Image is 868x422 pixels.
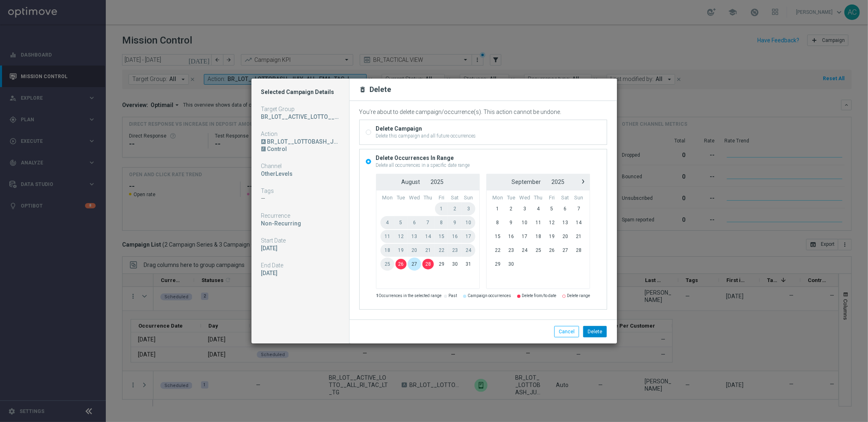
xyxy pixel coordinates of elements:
div: Delete Occurrences In Range [376,154,470,162]
span: 2025 [552,179,565,185]
div: You’re about to delete campaign/occurrence(s). This action cannot be undone. [359,109,607,116]
span: 20 [558,230,572,243]
bs-daterangepicker-inline-container: calendar [376,174,590,289]
th: weekday [558,195,572,201]
span: 13 [558,216,572,229]
span: 14 [572,216,586,229]
div: BR_LOT__LOTTOBASH_JULY__ALL_RI_TAC_LT [261,138,339,145]
span: 10 [518,216,532,229]
th: weekday [462,195,475,201]
span: 30 [505,258,518,271]
span: 2 [448,202,461,215]
button: 2025 [547,177,570,187]
th: weekday [572,195,586,201]
th: weekday [545,195,559,201]
span: 20 [408,244,422,257]
span: 26 [545,244,559,257]
div: BR_LOT__LOTTOBASH_JULY__ALL_RI_TAC_LT [267,138,339,145]
span: 24 [518,244,532,257]
strong: 1 [376,293,378,298]
div: Delete all occurrences in a specific date range [376,162,470,169]
div: — [261,195,339,202]
label: Delete from/to date [522,293,556,300]
span: 27 [558,244,572,257]
span: 25 [380,258,394,271]
span: 4 [380,216,394,229]
button: Delete [583,326,607,337]
span: 17 [462,230,475,243]
span: 8 [491,216,505,229]
span: 21 [572,230,586,243]
span: 19 [545,230,559,243]
div: Control [267,145,339,153]
span: 28 [572,244,586,257]
span: 3 [462,202,475,215]
span: 14 [421,230,435,243]
span: 15 [491,230,505,243]
span: 11 [531,216,545,229]
button: August [396,177,426,187]
span: 8 [435,216,448,229]
span: 28 [421,258,435,271]
span: 30 [448,258,461,271]
th: weekday [408,195,422,201]
span: 27 [408,258,422,271]
div: OtherLevels [261,170,339,177]
span: 1 [491,202,505,215]
span: 23 [448,244,461,257]
div: / [261,146,266,151]
span: 9 [505,216,518,229]
h2: Delete [370,85,391,94]
span: 11 [380,230,394,243]
bs-datepicker-navigation-view: ​ ​ ​ [378,177,478,187]
span: 5 [545,202,559,215]
span: August [402,179,420,185]
span: 16 [448,230,461,243]
label: Past [448,293,457,300]
div: 27 Aug 2025, Wednesday [261,245,339,252]
th: weekday [491,195,505,201]
span: 19 [394,244,408,257]
th: weekday [448,195,461,201]
th: weekday [394,195,408,201]
span: 7 [421,216,435,229]
span: 6 [558,202,572,215]
span: 3 [518,202,532,215]
div: DN [261,145,339,153]
bs-datepicker-navigation-view: ​ ​ ​ [488,177,588,187]
span: 21 [421,244,435,257]
button: 2025 [426,177,449,187]
span: 29 [435,258,448,271]
span: 31 [462,258,475,271]
th: weekday [380,195,394,201]
span: 10 [462,216,475,229]
span: 24 [462,244,475,257]
span: September [512,179,541,185]
span: 1 [435,202,448,215]
th: weekday [518,195,532,201]
span: 4 [531,202,545,215]
span: 9 [448,216,461,229]
span: 22 [435,244,448,257]
span: 29 [491,258,505,271]
div: Target Group [261,105,339,113]
span: › [578,176,588,187]
div: BR_LOT__ACTIVE_LOTTO__ALL_RI_TAC_LT_TG [261,113,339,120]
span: 15 [435,230,448,243]
div: Delete this campaign and all future occurrences [376,132,476,140]
div: Delete Campaign [376,125,476,132]
span: 2 [505,202,518,215]
span: 18 [380,244,394,257]
div: End Date [261,262,339,269]
span: 16 [505,230,518,243]
span: 7 [572,202,586,215]
label: Delete range [567,293,590,300]
button: September [507,177,547,187]
label: Campaign occurrences [468,293,511,300]
div: A [261,139,266,144]
span: 23 [505,244,518,257]
th: weekday [531,195,545,201]
div: 27 Aug 2025, Wednesday [261,269,339,277]
span: 25 [531,244,545,257]
span: 12 [545,216,559,229]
